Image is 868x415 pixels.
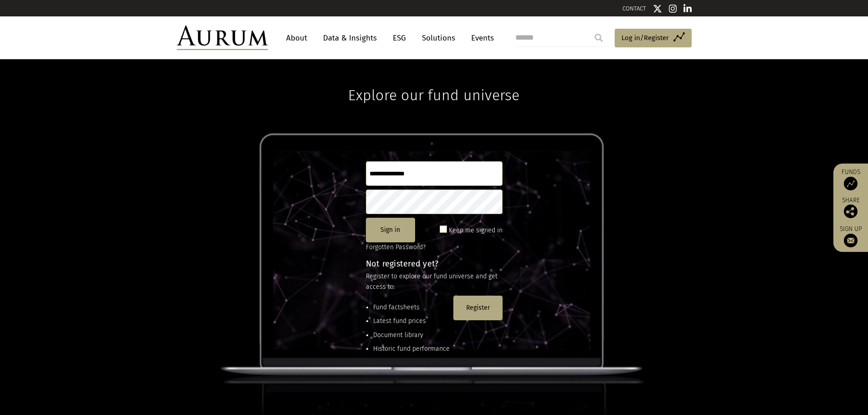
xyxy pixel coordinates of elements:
[453,296,503,320] button: Register
[366,260,503,268] h4: Not registered yet?
[844,177,858,190] img: Access Funds
[844,205,858,218] img: Share this post
[653,4,662,13] img: Twitter icon
[449,225,503,236] label: Keep me signed in
[318,30,381,46] a: Data & Insights
[838,168,863,190] a: Funds
[366,243,426,251] a: Forgotten Password?
[373,344,450,354] li: Historic fund performance
[590,29,608,47] input: Submit
[366,218,415,242] button: Sign in
[621,32,669,43] span: Log in/Register
[282,30,312,46] a: About
[838,197,863,218] div: Share
[388,30,411,46] a: ESG
[615,29,692,48] a: Log in/Register
[467,30,494,46] a: Events
[838,225,863,247] a: Sign up
[348,59,519,104] h1: Explore our fund universe
[366,272,503,292] p: Register to explore our fund universe and get access to:
[669,4,677,13] img: Instagram icon
[683,4,692,13] img: Linkedin icon
[373,302,450,313] li: Fund factsheets
[844,234,858,247] img: Sign up to our newsletter
[373,316,450,326] li: Latest fund prices
[177,26,268,50] img: Aurum
[417,30,460,46] a: Solutions
[622,5,646,12] a: CONTACT
[373,330,450,340] li: Document library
